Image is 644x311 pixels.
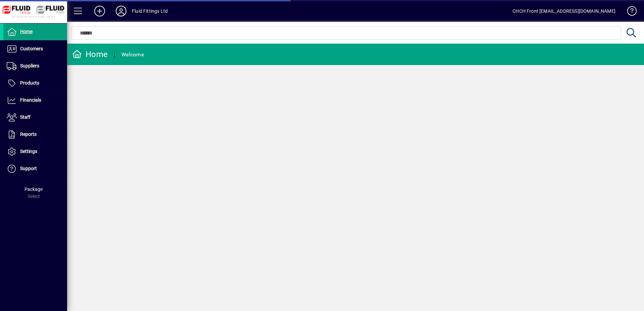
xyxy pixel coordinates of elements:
div: CHCH Front [EMAIL_ADDRESS][DOMAIN_NAME] [513,6,615,16]
span: Package [24,187,43,192]
a: Customers [3,41,67,57]
span: Products [20,80,39,86]
a: Knowledge Base [622,1,636,23]
span: Financials [20,97,41,103]
span: Customers [20,46,43,51]
a: Settings [3,143,67,160]
div: Welcome [121,49,144,60]
span: Reports [20,132,37,137]
span: Staff [20,114,31,120]
a: Suppliers [3,58,67,74]
a: Support [3,160,67,177]
span: Support [20,166,37,171]
a: Reports [3,126,67,143]
a: Products [3,75,67,92]
span: Settings [20,149,37,154]
a: Financials [3,92,67,109]
div: Home [72,49,108,60]
button: Add [89,5,110,17]
div: Fluid Fittings Ltd [132,6,168,16]
span: Home [20,29,33,34]
a: Staff [3,109,67,126]
button: Profile [110,5,132,17]
span: Suppliers [20,63,39,68]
